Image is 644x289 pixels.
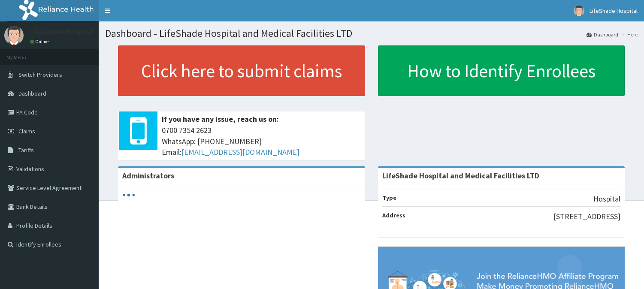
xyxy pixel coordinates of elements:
span: Switch Providers [18,71,62,78]
b: Address [382,211,405,219]
span: Dashboard [18,90,46,97]
h1: Dashboard - LifeShade Hospital and Medical Facilities LTD [105,28,638,39]
p: LifeShade Hospital [30,28,94,36]
span: LifeShade Hospital [590,7,638,15]
b: Type [382,194,396,202]
span: Claims [18,127,35,135]
a: How to Identify Enrollees [378,45,625,96]
span: Tariffs [18,146,34,154]
img: User Image [574,6,584,16]
p: Hospital [593,193,620,205]
b: Administrators [122,171,174,181]
img: User Image [4,26,24,45]
p: [STREET_ADDRESS] [553,211,620,222]
a: [EMAIL_ADDRESS][DOMAIN_NAME] [181,147,299,157]
a: Dashboard [587,31,618,38]
strong: LifeShade Hospital and Medical Facilities LTD [382,171,539,181]
svg: audio-loading [122,189,135,202]
b: If you have any issue, reach us on: [162,114,279,124]
span: 0700 7354 2623 WhatsApp: [PHONE_NUMBER] Email: [162,125,361,158]
li: Here [619,31,638,38]
a: Click here to submit claims [118,45,365,96]
a: Online [30,39,51,45]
